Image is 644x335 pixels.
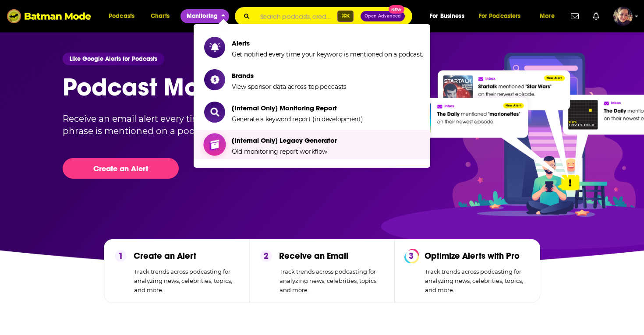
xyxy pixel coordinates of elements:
[257,7,337,25] input: Search podcasts, credits, & more...
[232,83,347,91] span: View sponsor data across top podcasts
[280,267,384,294] p: Track trends across podcasting for analyzing news, celebrities, topics, and more.
[613,7,633,26] span: Logged in as Sydneyk
[424,9,475,23] button: open menu
[430,10,464,22] span: For Business
[361,11,405,21] button: Open AdvancedNew
[232,148,327,155] span: Old monitoring report workflow
[232,50,423,58] span: Get notified every time your keyword is mentioned on a podcast.
[103,9,146,23] button: open menu
[425,250,520,261] p: Optimize Alerts with Pro
[389,5,404,14] span: New
[364,14,401,18] span: Open Advanced
[567,9,582,24] a: Show notifications dropdown
[187,10,218,22] span: Monitoring
[613,7,633,26] button: Show profile menu
[243,7,421,25] div: Search podcasts, credits, & more...
[134,250,196,261] p: Create an Alert
[63,53,164,65] div: Like Google Alerts for Podcasts
[63,113,308,137] p: Receive an email alert every time your brand or search phrase is mentioned on a podcast episode.
[473,9,534,23] button: open menu
[425,267,529,294] p: Track trends across podcasting for analyzing news, celebrities, topics, and more.
[613,7,633,26] img: User Profile
[151,10,170,22] span: Charts
[232,115,363,123] span: Generate a keyword report (in development)
[279,250,348,261] p: Receive an Email
[337,11,354,22] span: ⌘ K
[232,136,337,145] span: [Internal Only] Legacy Generator
[63,72,357,102] h1: Podcast Monitoring Alerts
[134,267,238,294] p: Track trends across podcasting for analyzing news, celebrities, topics, and more.
[109,10,134,22] span: Podcasts
[232,104,363,112] span: [Internal Only] Monitoring Report
[232,71,347,80] span: Brands
[589,9,603,24] a: Show notifications dropdown
[260,250,272,262] section: 2
[232,39,423,47] span: Alerts
[145,9,175,23] a: Charts
[479,10,521,22] span: For Podcasters
[115,250,127,262] section: 1
[406,250,418,262] span: 3
[7,8,91,25] img: Batman Mode
[534,9,566,23] button: open menu
[63,158,179,179] button: Create an Alert
[540,10,555,22] span: More
[180,9,229,23] button: close menu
